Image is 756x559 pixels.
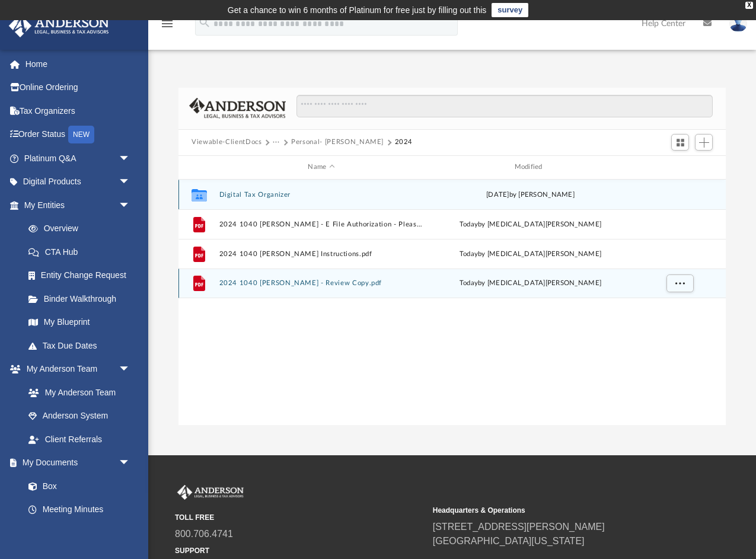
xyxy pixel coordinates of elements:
[119,357,142,382] span: arrow_drop_down
[429,189,633,200] div: [DATE] by [PERSON_NAME]
[160,17,174,31] i: menu
[175,545,425,556] small: SUPPORT
[429,219,633,229] div: by [MEDICAL_DATA][PERSON_NAME]
[178,180,726,426] div: grid
[666,274,694,292] button: More options
[17,264,148,288] a: Entity Change Request
[219,279,423,287] button: 2024 1040 [PERSON_NAME] - Review Copy.pdf
[119,146,142,171] span: arrow_drop_down
[428,162,633,173] div: Modified
[8,193,148,217] a: My Entitiesarrow_drop_down
[273,137,280,148] button: ···
[8,357,142,381] a: My Anderson Teamarrow_drop_down
[17,287,148,311] a: Binder Walkthrough
[17,427,142,451] a: Client Referrals
[219,220,423,228] button: 2024 1040 [PERSON_NAME] - E File Authorization - Please Sign.pdf
[119,170,142,194] span: arrow_drop_down
[695,134,713,151] button: Add
[17,311,142,334] a: My Blueprint
[291,137,384,148] button: Personal- [PERSON_NAME]
[68,126,94,143] div: NEW
[433,505,682,516] small: Headquarters & Operations
[460,221,478,227] span: today
[492,3,528,17] a: survey
[17,240,148,264] a: CTA Hub
[175,529,233,539] a: 800.706.4741
[228,3,487,17] div: Get a chance to win 6 months of Platinum for free just by filling out this
[8,146,148,170] a: Platinum Q&Aarrow_drop_down
[8,451,142,475] a: My Documentsarrow_drop_down
[8,170,148,194] a: Digital Productsarrow_drop_down
[17,498,142,522] a: Meeting Minutes
[219,250,423,257] button: 2024 1040 [PERSON_NAME] Instructions.pdf
[5,14,113,37] img: Anderson Advisors Platinum Portal
[8,99,148,123] a: Tax Organizers
[296,95,713,117] input: Search files and folders
[119,193,142,218] span: arrow_drop_down
[8,76,148,100] a: Online Ordering
[219,162,423,173] div: Name
[638,162,721,173] div: id
[17,381,136,404] a: My Anderson Team
[433,522,605,532] a: [STREET_ADDRESS][PERSON_NAME]
[160,23,174,31] a: menu
[8,123,148,147] a: Order StatusNEW
[184,162,213,173] div: id
[395,137,413,148] button: 2024
[429,278,633,289] div: by [MEDICAL_DATA][PERSON_NAME]
[192,137,261,148] button: Viewable-ClientDocs
[17,474,136,498] a: Box
[8,52,148,76] a: Home
[219,190,423,198] button: Digital Tax Organizer
[429,248,633,259] div: by [MEDICAL_DATA][PERSON_NAME]
[729,15,747,32] img: User Pic
[671,134,689,151] button: Switch to Grid View
[745,2,753,9] div: close
[175,512,425,523] small: TOLL FREE
[433,536,585,546] a: [GEOGRAPHIC_DATA][US_STATE]
[198,16,211,29] i: search
[175,485,246,500] img: Anderson Advisors Platinum Portal
[17,334,148,357] a: Tax Due Dates
[17,217,148,241] a: Overview
[17,404,142,428] a: Anderson System
[119,451,142,475] span: arrow_drop_down
[460,280,478,286] span: today
[460,250,478,257] span: today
